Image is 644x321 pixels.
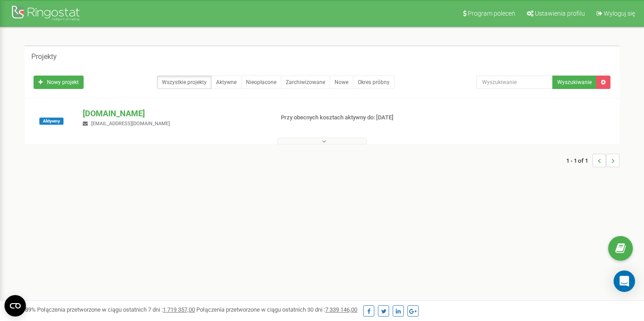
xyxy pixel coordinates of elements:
[281,76,330,89] a: Zarchiwizowane
[211,76,241,89] a: Aktywne
[604,10,635,17] span: Wyloguj się
[37,306,195,313] span: Połączenia przetworzone w ciągu ostatnich 7 dni :
[241,76,281,89] a: Nieopłacone
[163,306,195,313] u: 1 719 357,00
[566,154,593,167] span: 1 - 1 of 1
[330,76,353,89] a: Nowe
[281,114,415,122] p: Przy obecnych kosztach aktywny do: [DATE]
[535,10,585,17] span: Ustawienia profilu
[39,118,64,125] span: Aktywny
[83,108,266,119] p: [DOMAIN_NAME]
[31,53,57,61] h5: Projekty
[614,270,635,292] div: Open Intercom Messenger
[34,76,84,89] a: Nowy projekt
[476,76,553,89] input: Wyszukiwanie
[4,295,26,317] button: Open CMP widget
[91,121,170,127] span: [EMAIL_ADDRESS][DOMAIN_NAME]
[566,145,619,176] nav: ...
[196,306,357,313] span: Połączenia przetworzone w ciągu ostatnich 30 dni :
[353,76,394,89] a: Okres próbny
[468,10,515,17] span: Program poleceń
[325,306,357,313] u: 7 339 146,00
[157,76,212,89] a: Wszystkie projekty
[552,76,597,89] button: Wyszukiwanie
